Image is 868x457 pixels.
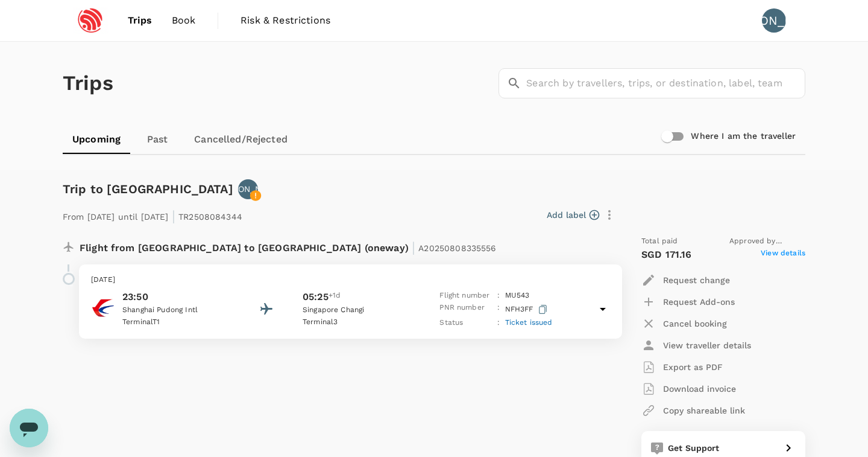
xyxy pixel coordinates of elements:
p: : [497,317,500,329]
span: View details [761,248,805,262]
p: Copy shareable link [663,404,745,417]
p: Terminal T1 [122,316,231,328]
p: From [DATE] until [DATE] TR2508084344 [63,204,242,226]
span: Get Support [668,443,720,453]
img: Espressif Systems Singapore Pte Ltd [63,7,118,34]
p: PNR number [439,302,492,317]
p: Flight number [439,290,492,302]
span: Total paid [641,235,678,248]
p: Cancel booking [663,318,727,330]
button: View traveller details [641,334,751,356]
p: Terminal 3 [303,316,411,328]
a: Past [130,125,184,154]
p: [DATE] [91,274,610,286]
span: Risk & Restrictions [241,13,330,28]
span: Ticket issued [505,318,553,327]
span: Trips [128,13,153,28]
span: A20250808335556 [418,243,496,253]
p: 23:50 [122,290,231,304]
button: Download invoice [641,378,736,400]
span: Book [172,13,196,28]
h6: Where I am the traveller [691,130,796,143]
p: Shanghai Pudong Intl [122,304,231,316]
p: 05:25 [303,290,329,304]
button: Copy shareable link [641,400,745,421]
p: [PERSON_NAME] [213,183,283,195]
p: Export as PDF [663,361,723,373]
p: Flight from [GEOGRAPHIC_DATA] to [GEOGRAPHIC_DATA] (oneway) [80,235,497,257]
span: +1d [329,290,341,304]
p: Request Add-ons [663,296,735,308]
h1: Trips [63,42,113,125]
span: | [172,208,175,225]
span: Approved by [729,235,805,248]
p: SGD 171.16 [641,248,692,262]
iframe: 启动消息传送窗口的按钮 [10,409,48,447]
button: Export as PDF [641,356,723,378]
h6: Trip to [GEOGRAPHIC_DATA] [63,179,233,199]
span: | [412,239,415,256]
img: China Eastern Airlines [91,296,115,320]
p: NFH3FF [505,302,550,317]
a: Cancelled/Rejected [184,125,297,154]
button: Cancel booking [641,313,727,334]
button: Request Add-ons [641,291,735,313]
p: Singapore Changi [303,304,411,316]
p: MU 543 [505,290,530,302]
p: View traveller details [663,339,751,351]
div: [PERSON_NAME] [762,8,786,33]
button: Add label [547,209,599,221]
input: Search by travellers, trips, or destination, label, team [526,68,805,98]
p: : [497,290,500,302]
p: : [497,302,500,317]
a: Upcoming [63,125,130,154]
p: Request change [663,274,730,286]
p: Status [439,317,492,329]
p: Download invoice [663,383,736,395]
button: Request change [641,269,730,291]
